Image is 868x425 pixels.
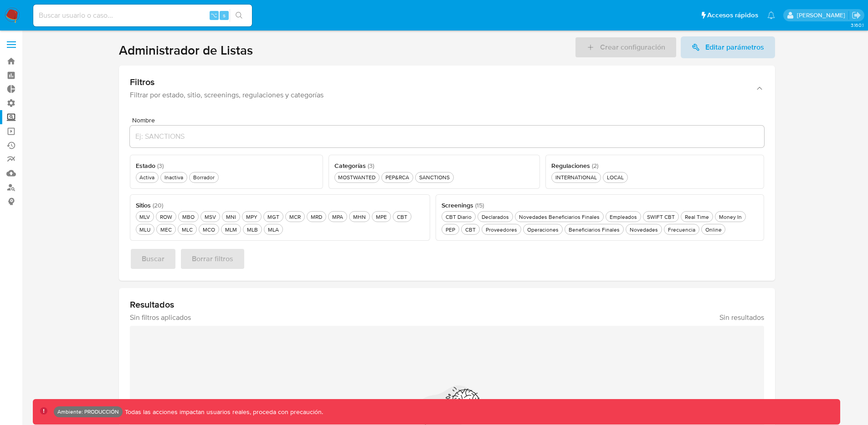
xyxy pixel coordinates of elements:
[57,410,119,414] p: Ambiente: PRODUCCIÓN
[767,11,775,19] a: Notificaciones
[33,10,252,21] input: Buscar usuario o caso...
[797,11,848,20] p: joaquin.galliano@mercadolibre.com
[230,9,248,22] button: search-icon
[223,11,226,20] span: s
[707,10,758,20] span: Accesos rápidos
[123,408,323,416] p: Todas las acciones impactan usuarios reales, proceda con precaución.
[852,10,861,20] a: Salir
[211,11,217,20] span: ⌥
